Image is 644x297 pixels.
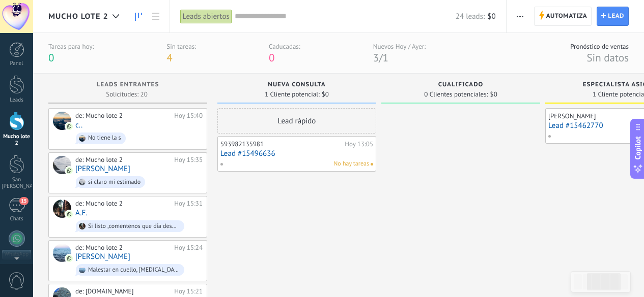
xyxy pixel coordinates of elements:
[456,12,485,21] span: 24 leads:
[220,149,373,158] a: Lead #15496636
[633,136,643,159] span: Copilot
[75,252,130,261] a: [PERSON_NAME]
[75,112,171,120] div: de: Mucho lote 2
[265,91,320,97] span: 1 Cliente potencial:
[371,163,373,166] span: No hay nada asignado
[487,12,495,21] span: $0
[373,42,426,51] div: Nuevos Hoy / Ayer:
[106,91,147,97] span: Solicitudes: 20
[53,81,202,90] div: Leads Entrantes
[269,42,300,51] div: Caducadas:
[322,91,329,97] span: $0
[268,81,325,88] span: Nueva consulta
[75,287,171,295] div: de: [DOMAIN_NAME]
[2,177,32,190] div: San [PERSON_NAME]
[2,97,32,104] div: Leads
[75,156,171,164] div: de: Mucho lote 2
[2,216,32,222] div: Chats
[379,51,382,64] span: /
[174,200,203,208] div: Hoy 15:31
[269,51,274,64] span: 0
[88,179,141,186] div: si claro mi estimado
[2,60,32,67] div: Panel
[130,7,147,26] a: Leads
[345,140,373,148] div: Hoy 13:05
[174,112,203,120] div: Hoy 15:40
[66,255,73,262] img: com.amocrm.amocrmwa.svg
[333,159,369,169] span: No hay tareas
[220,140,342,148] div: 593982135981
[383,51,388,64] span: 1
[570,42,629,51] div: Pronóstico de ventas
[75,200,171,208] div: de: Mucho lote 2
[75,209,88,217] a: A.E.
[66,167,73,174] img: com.amocrm.amocrmwa.svg
[53,244,71,262] div: Jhonny Mero
[48,51,54,64] span: 0
[373,51,379,64] span: 3
[166,42,196,51] div: Sin tareas:
[608,7,624,25] span: Lead
[88,267,180,274] div: Malestar en cuello, [MEDICAL_DATA] y rodilla
[174,287,203,295] div: Hoy 15:21
[438,81,484,88] span: Cualificado
[75,121,82,129] a: c..
[166,51,172,64] span: 4
[53,112,71,130] div: c..
[88,135,121,142] div: No tiene la s
[222,81,371,90] div: Nueva consulta
[66,123,73,130] img: com.amocrm.amocrmwa.svg
[2,134,32,147] div: Mucho lote 2
[147,7,164,26] a: Lista
[174,244,203,252] div: Hoy 15:24
[174,156,203,164] div: Hoy 15:35
[53,156,71,174] div: David Corrales
[97,81,159,88] span: Leads Entrantes
[546,7,587,25] span: Automatiza
[386,81,535,90] div: Cualificado
[180,9,232,24] div: Leads abiertos
[534,7,592,26] a: Automatiza
[66,211,73,218] img: com.amocrm.amocrmwa.svg
[586,51,629,64] span: Sin datos
[48,42,94,51] div: Tareas para hoy:
[424,91,488,97] span: 0 Clientes potenciales:
[217,108,376,134] div: Lead rápido
[513,7,527,26] button: Más
[75,244,171,252] div: de: Mucho lote 2
[48,12,108,21] span: Mucho lote 2
[19,197,28,205] span: 15
[88,223,180,230] div: Si listo ,comentenos que día desea asistir
[75,164,130,173] a: [PERSON_NAME]
[597,7,629,26] a: Lead
[53,200,71,218] div: A.E.
[490,91,497,97] span: $0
